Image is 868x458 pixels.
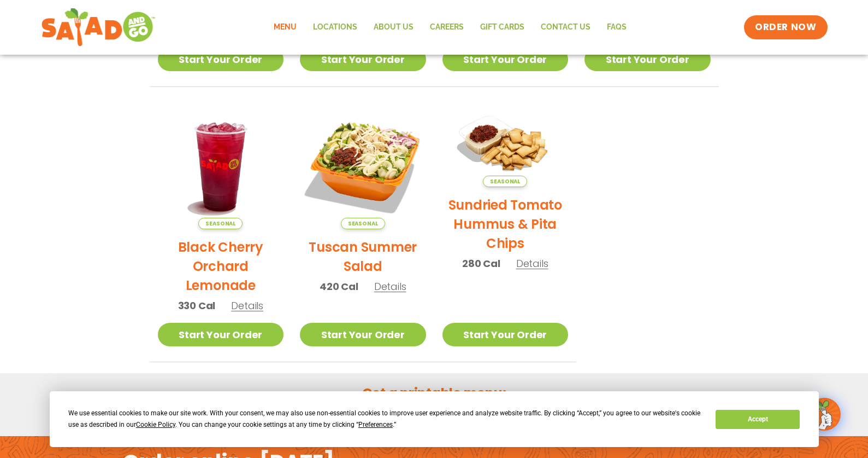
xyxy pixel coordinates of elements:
button: Accept [716,410,800,429]
a: FAQs [599,15,635,40]
div: We use essential cookies to make our site work. With your consent, we may also use non-essential ... [68,408,702,431]
a: Menu [265,15,305,40]
span: 330 Cal [178,298,216,313]
a: GIFT CARDS [472,15,533,40]
span: Details [374,280,406,293]
a: Start Your Order [300,323,426,346]
span: Seasonal [198,218,243,229]
a: Careers [422,15,472,40]
img: new-SAG-logo-768×292 [41,5,156,49]
img: wpChatIcon [809,399,840,430]
div: Cookie Consent Prompt [50,391,819,447]
a: Contact Us [533,15,599,40]
a: Start Your Order [158,48,284,71]
img: Product photo for Black Cherry Orchard Lemonade [158,103,284,230]
a: ORDER NOW [744,15,827,39]
a: Start Your Order [300,48,426,71]
span: Cookie Policy [136,421,175,428]
span: Seasonal [483,176,527,187]
a: About Us [365,15,422,40]
span: Details [516,257,548,270]
span: 420 Cal [320,279,358,294]
h2: Get a printable menu: [150,384,719,403]
a: Start Your Order [442,48,569,71]
span: Seasonal [341,218,385,229]
img: Product photo for Tuscan Summer Salad [300,103,426,230]
span: ORDER NOW [755,21,816,34]
a: Start Your Order [442,323,569,346]
nav: Menu [265,15,635,40]
h2: Black Cherry Orchard Lemonade [158,237,284,295]
a: Start Your Order [584,48,711,71]
a: Start Your Order [158,323,284,346]
span: Details [231,299,263,312]
span: 280 Cal [462,256,500,271]
img: Product photo for Sundried Tomato Hummus & Pita Chips [442,103,569,188]
h2: Sundried Tomato Hummus & Pita Chips [442,195,569,253]
a: Locations [305,15,365,40]
h2: Tuscan Summer Salad [300,237,426,276]
span: Preferences [358,421,393,428]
